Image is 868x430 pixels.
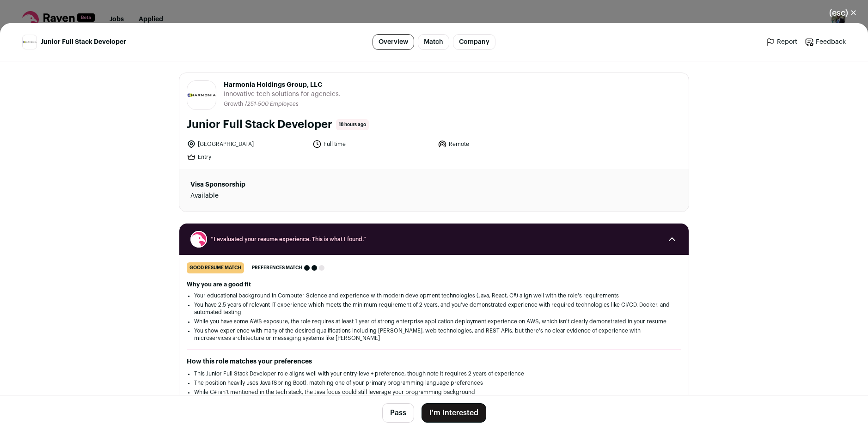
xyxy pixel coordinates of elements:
span: Junior Full Stack Developer [41,37,126,47]
span: 251-500 Employees [247,101,299,107]
li: Growth [224,101,245,108]
a: Match [418,34,449,50]
h2: Why you are a good fit [187,281,681,288]
button: Close modal [818,3,868,23]
button: Pass [382,403,414,423]
span: Innovative tech solutions for agencies. [224,90,341,99]
img: 574e9bd0fe256269bc723d689419edb129ac7248a25c1670b7a0cc1f109f3b9f.png [187,93,216,97]
li: Entry [187,152,307,162]
li: [GEOGRAPHIC_DATA] [187,139,307,149]
span: 18 hours ago [336,119,369,130]
li: This Junior Full Stack Developer role aligns well with your entry-level+ preference, though note ... [194,370,674,377]
a: Company [453,34,495,50]
li: While C# isn't mentioned in the tech stack, the Java focus could still leverage your programming ... [194,388,674,396]
span: Preferences match [252,263,302,273]
li: You show experience with many of the desired qualifications including [PERSON_NAME], web technolo... [194,327,674,342]
h2: How this role matches your preferences [187,357,681,366]
img: 574e9bd0fe256269bc723d689419edb129ac7248a25c1670b7a0cc1f109f3b9f.png [23,41,37,43]
span: “I evaluated your resume experience. This is what I found.” [211,236,657,243]
a: Feedback [805,37,846,47]
dt: Visa Sponsorship [190,180,353,189]
dd: Available [190,191,353,200]
li: / [245,101,299,108]
div: good resume match [187,262,244,273]
li: Full time [312,139,433,149]
a: Report [766,37,797,47]
li: While you have some AWS exposure, the role requires at least 1 year of strong enterprise applicat... [194,318,674,325]
li: The position heavily uses Java (Spring Boot), matching one of your primary programming language p... [194,379,674,387]
a: Overview [373,34,414,50]
button: I'm Interested [422,403,486,423]
li: Your educational background in Computer Science and experience with modern development technologi... [194,292,674,299]
span: Harmonia Holdings Group, LLC [224,80,341,90]
li: You have 2.5 years of relevant IT experience which meets the minimum requirement of 2 years, and ... [194,301,674,316]
li: Remote [438,139,558,149]
h1: Junior Full Stack Developer [187,117,332,132]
